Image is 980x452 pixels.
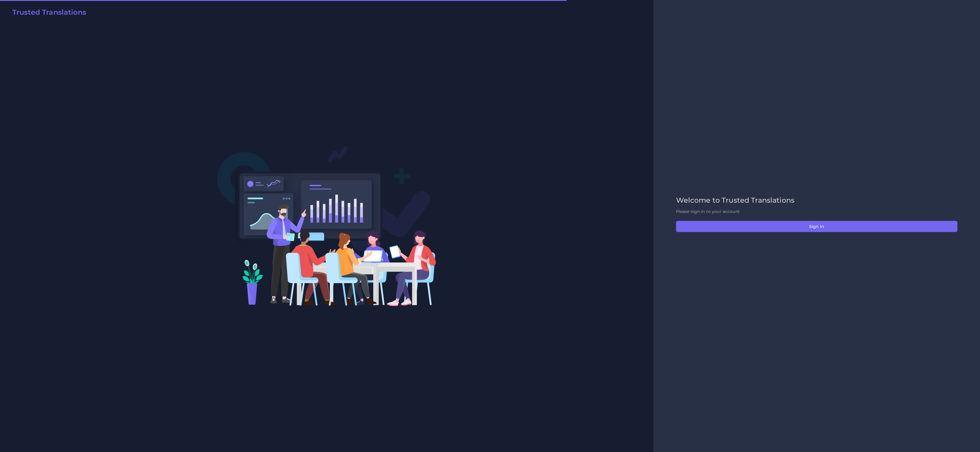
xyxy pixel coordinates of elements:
[676,221,957,232] button: Sign in
[8,8,86,19] a: Trusted Translations
[676,196,957,205] h2: Welcome to Trusted Translations
[12,8,86,17] h2: Trusted Translations
[676,209,957,215] p: Please sign-in to your account
[217,146,436,306] img: Login V2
